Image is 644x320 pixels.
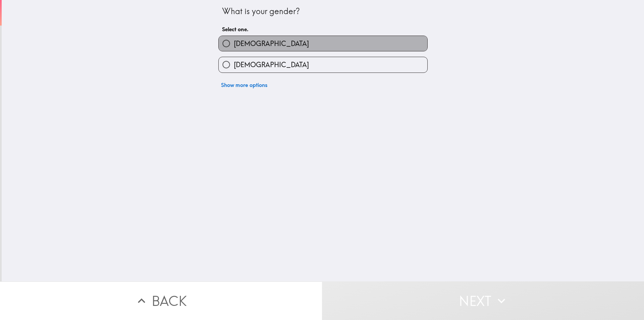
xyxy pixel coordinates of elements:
button: [DEMOGRAPHIC_DATA] [219,36,427,51]
button: Show more options [218,78,270,92]
span: [DEMOGRAPHIC_DATA] [234,39,309,48]
h6: Select one. [222,26,424,33]
button: Next [322,281,644,320]
span: [DEMOGRAPHIC_DATA] [234,60,309,70]
div: What is your gender? [222,6,424,17]
button: [DEMOGRAPHIC_DATA] [219,57,427,72]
